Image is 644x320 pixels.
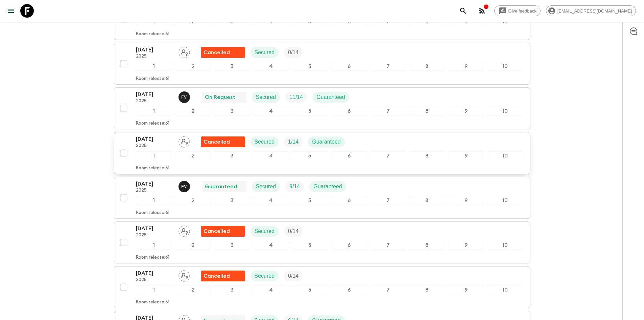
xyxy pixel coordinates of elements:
[204,48,230,57] p: Cancelled
[175,285,211,294] div: 2
[178,181,191,192] button: FV
[255,227,275,235] p: Secured
[136,76,169,82] p: Room release: 61
[284,226,303,237] div: Trip Fill
[201,226,245,237] div: Flash Pack cancellation
[178,93,191,99] span: Francisco Valero
[331,285,367,294] div: 6
[253,241,289,250] div: 4
[292,17,328,26] div: 5
[331,107,367,115] div: 6
[448,196,484,205] div: 9
[448,17,484,26] div: 9
[201,271,245,281] div: Flash Pack cancellation
[487,241,523,250] div: 10
[292,285,328,294] div: 5
[136,188,173,193] p: 2025
[205,183,237,191] p: Guaranteed
[136,121,169,126] p: Room release: 61
[181,184,187,189] p: F V
[204,272,230,280] p: Cancelled
[256,183,276,191] p: Secured
[546,5,636,16] div: [EMAIL_ADDRESS][DOMAIN_NAME]
[136,196,172,205] div: 1
[487,62,523,71] div: 10
[136,300,169,305] p: Room release: 61
[136,31,169,37] p: Room release: 61
[448,241,484,250] div: 9
[487,17,523,26] div: 10
[114,177,530,219] button: [DATE]2025Francisco ValeroGuaranteedSecuredTrip FillGuaranteed12345678910Room release:61
[136,285,172,294] div: 1
[448,151,484,160] div: 9
[251,47,279,58] div: Secured
[251,136,279,147] div: Secured
[136,46,173,54] p: [DATE]
[178,49,190,54] span: Assign pack leader
[505,8,540,14] span: Give feedback
[554,8,636,14] span: [EMAIL_ADDRESS][DOMAIN_NAME]
[316,93,345,101] p: Guaranteed
[214,285,250,294] div: 3
[255,48,275,57] p: Secured
[136,180,173,188] p: [DATE]
[136,151,172,160] div: 1
[136,135,173,143] p: [DATE]
[456,4,470,18] button: search adventures
[136,17,172,26] div: 1
[175,107,211,115] div: 2
[494,5,541,16] a: Give feedback
[114,266,530,308] button: [DATE]2025Assign pack leaderFlash Pack cancellationSecuredTrip Fill12345678910Room release:61
[175,151,211,160] div: 2
[252,92,280,103] div: Secured
[136,166,169,171] p: Room release: 61
[214,107,250,115] div: 3
[253,285,289,294] div: 4
[288,227,299,235] p: 0 / 14
[136,62,172,71] div: 1
[136,54,173,59] p: 2025
[409,196,445,205] div: 8
[204,138,230,146] p: Cancelled
[331,62,367,71] div: 6
[255,138,275,146] p: Secured
[175,62,211,71] div: 2
[409,241,445,250] div: 8
[448,285,484,294] div: 9
[201,136,245,147] div: Flash Pack cancellation
[178,138,190,144] span: Assign pack leader
[313,183,342,191] p: Guaranteed
[487,151,523,160] div: 10
[178,272,190,278] span: Assign pack leader
[448,107,484,115] div: 9
[251,226,279,237] div: Secured
[181,94,187,100] p: F V
[292,62,328,71] div: 5
[175,241,211,250] div: 2
[409,285,445,294] div: 8
[370,107,406,115] div: 7
[370,196,406,205] div: 7
[252,181,280,192] div: Secured
[331,196,367,205] div: 6
[370,285,406,294] div: 7
[136,233,173,238] p: 2025
[370,17,406,26] div: 7
[214,17,250,26] div: 3
[288,48,299,57] p: 0 / 14
[204,227,230,235] p: Cancelled
[312,138,341,146] p: Guaranteed
[136,277,173,283] p: 2025
[136,99,173,104] p: 2025
[175,17,211,26] div: 2
[205,93,235,101] p: On Request
[136,210,169,216] p: Room release: 61
[253,62,289,71] div: 4
[114,132,530,174] button: [DATE]2025Assign pack leaderFlash Pack cancellationSecuredTrip FillGuaranteed12345678910Room rele...
[136,241,172,250] div: 1
[4,4,18,18] button: menu
[178,228,190,233] span: Assign pack leader
[114,221,530,263] button: [DATE]2025Assign pack leaderFlash Pack cancellationSecuredTrip Fill12345678910Room release:61
[409,151,445,160] div: 8
[136,143,173,149] p: 2025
